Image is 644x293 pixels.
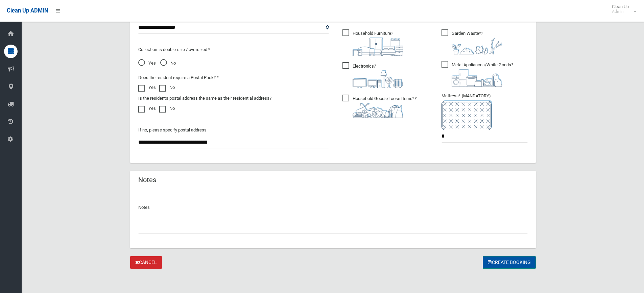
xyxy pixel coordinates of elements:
p: Notes [138,203,528,212]
img: aa9efdbe659d29b613fca23ba79d85cb.png [353,38,403,56]
p: Collection is double size / oversized * [138,46,329,54]
span: Clean Up [609,4,636,14]
a: Cancel [130,256,162,269]
header: Notes [130,173,164,187]
i: ? [452,62,513,87]
button: Create Booking [483,256,536,269]
span: Metal Appliances/White Goods [442,61,513,87]
i: ? [353,31,403,56]
span: Household Furniture [342,29,403,56]
label: Yes [138,104,156,113]
span: Clean Up ADMIN [7,7,48,14]
label: No [159,104,175,113]
i: ? [452,31,502,54]
label: Yes [138,83,156,92]
label: No [159,83,175,92]
img: b13cc3517677393f34c0a387616ef184.png [353,103,403,118]
span: Household Goods/Loose Items* [342,95,416,118]
img: 4fd8a5c772b2c999c83690221e5242e0.png [452,38,502,54]
small: Admin [612,9,629,14]
span: Yes [138,59,156,67]
i: ? [353,64,403,88]
span: Mattress* (MANDATORY) [442,93,528,130]
i: ? [353,96,416,118]
span: Garden Waste* [442,29,502,54]
label: If no, please specify postal address [138,126,207,134]
img: 36c1b0289cb1767239cdd3de9e694f19.png [452,69,502,87]
img: 394712a680b73dbc3d2a6a3a7ffe5a07.png [353,70,403,88]
label: Is the resident's postal address the same as their residential address? [138,94,271,102]
span: Electronics [342,62,403,88]
img: e7408bece873d2c1783593a074e5cb2f.png [442,100,492,130]
label: Does the resident require a Postal Pack? * [138,74,219,82]
span: No [160,59,176,67]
